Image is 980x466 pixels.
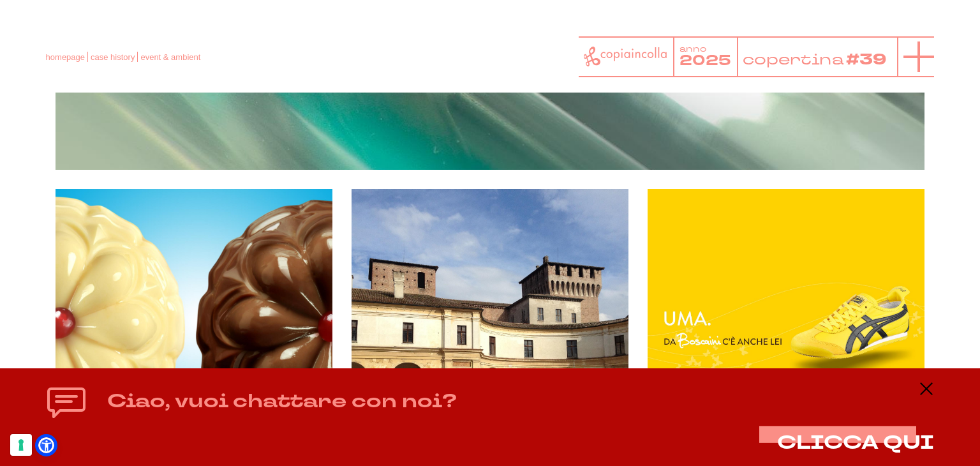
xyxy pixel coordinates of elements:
tspan: copertina [743,49,847,69]
a: case history [91,52,135,62]
a: event & ambient [140,52,200,62]
tspan: #39 [850,49,892,71]
a: Open Accessibility Menu [38,437,54,453]
button: Le tue preferenze relative al consenso per le tecnologie di tracciamento [10,434,32,456]
button: CLICCA QUI [777,432,934,453]
tspan: anno [679,43,706,54]
tspan: 2025 [679,51,731,71]
h4: Ciao, vuoi chattare con noi? [107,388,457,415]
a: homepage [46,52,85,62]
span: CLICCA QUI [777,430,934,456]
